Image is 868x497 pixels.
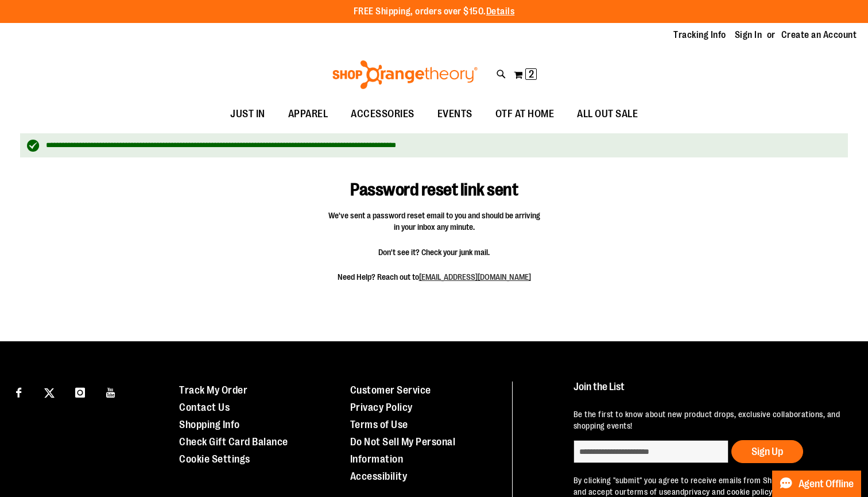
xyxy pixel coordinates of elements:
a: Shopping Info [179,419,240,430]
a: Details [486,6,515,17]
span: APPAREL [288,101,328,127]
img: Twitter [44,388,55,398]
span: Sign Up [751,446,783,457]
a: Check Gift Card Balance [179,436,288,448]
h4: Join the List [573,382,846,403]
span: 2 [529,68,534,80]
a: Do Not Sell My Personal Information [350,436,456,465]
a: Track My Order [179,384,247,396]
a: Contact Us [179,402,230,413]
a: [EMAIL_ADDRESS][DOMAIN_NAME] [419,272,531,282]
p: FREE Shipping, orders over $150. [354,5,515,18]
span: Need Help? Reach out to [328,271,540,283]
p: Be the first to know about new product drops, exclusive collaborations, and shopping events! [573,409,846,431]
a: Sign In [735,29,762,41]
a: Privacy Policy [350,402,413,413]
a: terms of use [627,487,672,496]
button: Sign Up [731,440,803,463]
span: We've sent a password reset email to you and should be arriving in your inbox any minute. [328,210,540,233]
img: Shop Orangetheory [331,60,479,89]
span: Agent Offline [799,479,854,490]
a: privacy and cookie policy. [684,487,774,496]
span: ACCESSORIES [351,101,414,127]
a: Visit our Youtube page [101,382,121,402]
a: Visit our X page [40,382,60,402]
span: EVENTS [437,101,472,127]
input: enter email [573,440,728,463]
a: Create an Account [781,29,857,41]
a: Terms of Use [350,419,408,430]
a: Customer Service [350,384,431,396]
span: OTF AT HOME [495,101,555,127]
a: Accessibility [350,471,408,482]
a: Tracking Info [673,29,726,41]
a: Cookie Settings [179,453,250,465]
a: Visit our Facebook page [9,382,29,402]
span: Don't see it? Check your junk mail. [328,246,540,258]
span: JUST IN [230,101,265,127]
button: Agent Offline [772,471,861,497]
span: ALL OUT SALE [577,101,638,127]
h1: Password reset link sent [300,163,568,200]
a: Visit our Instagram page [70,382,90,402]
